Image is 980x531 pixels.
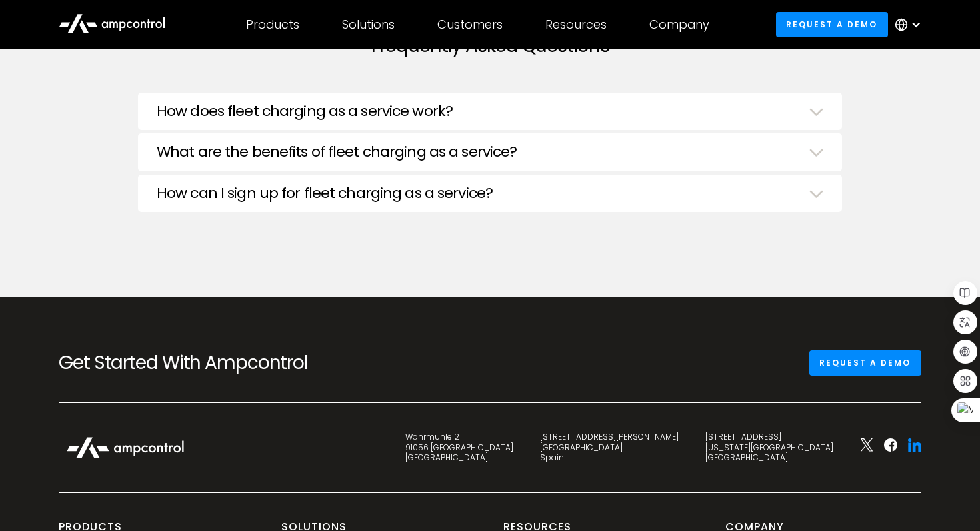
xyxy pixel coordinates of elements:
[342,17,395,32] div: Solutions
[246,17,299,32] div: Products
[437,17,503,32] div: Customers
[649,17,709,32] div: Company
[809,108,823,116] img: Dropdown Arrow
[809,350,921,375] a: Request a demo
[138,35,842,57] h2: Frequently Asked Questions
[776,12,888,37] a: Request a demo
[405,432,513,463] div: Wöhrmühle 2 91056 [GEOGRAPHIC_DATA] [GEOGRAPHIC_DATA]
[545,17,607,32] div: Resources
[157,143,517,161] h3: What are the benefits of fleet charging as a service?
[59,352,329,374] h2: Get Started With Ampcontrol
[540,432,679,463] div: [STREET_ADDRESS][PERSON_NAME] [GEOGRAPHIC_DATA] Spain
[157,103,453,120] h3: How does fleet charging as a service work?
[157,185,493,202] h3: How can I sign up for fleet charging as a service?
[705,432,833,463] div: [STREET_ADDRESS] [US_STATE][GEOGRAPHIC_DATA] [GEOGRAPHIC_DATA]
[59,430,192,466] img: Ampcontrol Logo
[809,149,823,157] img: Dropdown Arrow
[809,190,823,198] img: Dropdown Arrow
